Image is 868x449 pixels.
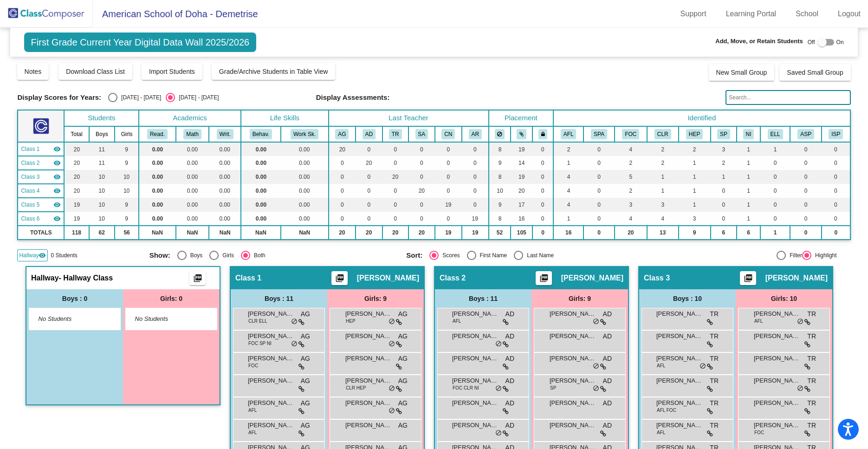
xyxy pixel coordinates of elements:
td: 9 [115,142,139,156]
td: 8 [489,142,511,156]
td: Amber Guthrie - No Class Name [18,142,64,156]
td: 9 [115,212,139,226]
td: 10 [115,184,139,198]
mat-icon: visibility [53,145,61,153]
th: Identified [553,110,850,126]
td: 20 [329,142,356,156]
td: 20 [408,184,435,198]
button: Writ. [217,129,233,139]
td: 0.00 [176,156,209,170]
td: 0 [329,184,356,198]
td: 6 [711,226,737,240]
td: Alex Duncan - No Class Name [18,156,64,170]
td: 0.00 [139,184,175,198]
td: 0 [760,156,790,170]
td: 20 [408,226,435,240]
td: 11 [89,156,115,170]
td: 3 [647,198,679,212]
td: 0 [462,156,488,170]
a: Logout [830,7,868,21]
mat-radio-group: Select an option [406,251,656,260]
mat-icon: visibility [53,215,61,222]
th: Last Teacher [329,110,489,126]
button: ASP [797,129,814,139]
th: Life Skills [241,110,329,126]
td: 0.00 [139,170,175,184]
button: Import Students [142,63,202,80]
button: ISP [829,129,843,139]
td: 0.00 [209,170,241,184]
button: NI [743,129,754,139]
span: Saved Small Group [787,69,843,76]
a: Support [673,7,714,21]
td: 0.00 [139,142,175,156]
td: 0.00 [281,212,329,226]
th: Arabic Foreign Language [553,126,583,142]
td: 0 [329,198,356,212]
td: NaN [241,226,281,240]
td: 8 [489,170,511,184]
button: Work Sk. [291,129,318,139]
td: 10 [89,184,115,198]
a: School [788,7,826,21]
td: 0 [760,170,790,184]
mat-icon: visibility [53,173,61,181]
td: 0 [462,170,488,184]
td: 52 [489,226,511,240]
td: 2 [553,142,583,156]
td: 0 [408,170,435,184]
td: 1 [737,184,760,198]
span: Class 5 [21,201,39,209]
td: 0 [790,142,822,156]
td: 3 [679,212,711,226]
td: 0 [435,184,462,198]
td: 1 [760,226,790,240]
th: Academics [139,110,241,126]
td: 1 [737,198,760,212]
mat-radio-group: Select an option [108,93,219,102]
button: TR [389,129,402,139]
td: 16 [553,226,583,240]
td: 0 [532,184,553,198]
th: Focus concerns [615,126,647,142]
td: 0 [760,198,790,212]
td: 0 [790,170,822,184]
td: TOTALS [18,226,64,240]
th: Parent requires High Energy [679,126,711,142]
a: Learning Portal [719,7,784,21]
th: Accommodation Support Plan (ie visual, hearing impairment, anxiety) [790,126,822,142]
mat-icon: picture_as_pdf [742,273,753,286]
td: 0.00 [176,184,209,198]
td: 0.00 [241,156,281,170]
td: Sanna Arif - No Class Name [18,184,64,198]
td: 20 [615,226,647,240]
td: 9 [679,226,711,240]
td: 0 [822,142,850,156]
td: 5 [615,170,647,184]
mat-icon: visibility [53,187,61,195]
td: 1 [553,156,583,170]
td: 1 [760,142,790,156]
button: Print Students Details [189,271,206,285]
td: 0 [532,170,553,184]
th: Keep with teacher [532,126,553,142]
th: Keep away students [489,126,511,142]
td: 9 [115,198,139,212]
button: AG [335,129,349,139]
td: 4 [553,170,583,184]
span: Notes [25,68,42,75]
td: 0.00 [241,212,281,226]
td: 0 [408,212,435,226]
mat-icon: picture_as_pdf [538,273,549,286]
td: 0.00 [281,198,329,212]
td: 4 [615,212,647,226]
td: 19 [511,170,532,184]
mat-icon: picture_as_pdf [192,273,203,286]
mat-icon: visibility [53,159,61,167]
td: 1 [679,184,711,198]
td: 20 [382,226,409,240]
td: 6 [737,226,760,240]
td: 0 [822,212,850,226]
td: 0 [329,170,356,184]
td: 0 [822,156,850,170]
